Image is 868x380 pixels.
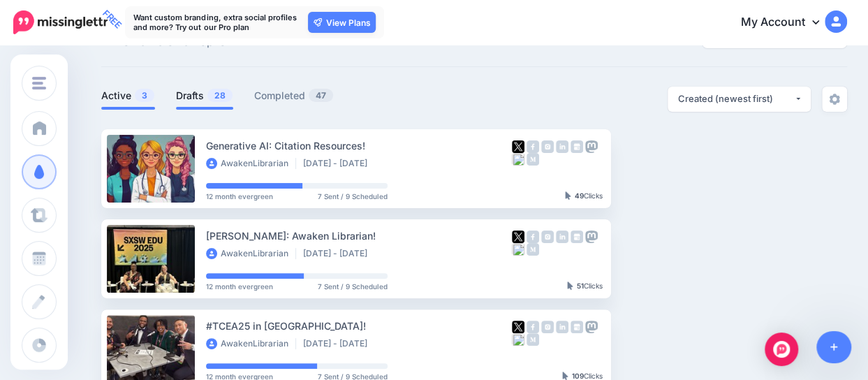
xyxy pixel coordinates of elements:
b: 109 [572,372,584,380]
p: Want custom branding, extra social profiles and more? Try out our Pro plan [133,13,301,32]
img: medium-grey-square.png [527,153,539,166]
div: Open Intercom Messenger [765,332,798,366]
li: AwakenLibrarian [206,248,296,259]
a: Drafts28 [176,87,233,104]
a: My Account [727,6,847,40]
img: pointer-grey-darker.png [567,282,573,290]
img: facebook-grey-square.png [527,231,539,243]
img: google_business-grey-square.png [571,231,583,243]
li: [DATE] - [DATE] [303,248,374,259]
img: pointer-grey-darker.png [565,191,571,200]
a: Completed47 [254,87,334,104]
img: linkedin-grey-square.png [556,321,568,333]
span: 7 Sent / 9 Scheduled [318,283,388,290]
img: mastodon-grey-square.png [585,231,598,243]
span: 47 [309,89,333,102]
img: menu.png [32,77,46,89]
li: AwakenLibrarian [206,158,296,169]
img: mastodon-grey-square.png [585,321,598,333]
img: bluesky-grey-square.png [512,333,524,346]
img: settings-grey.png [829,94,840,105]
img: instagram-grey-square.png [541,140,554,153]
button: Created (newest first) [668,87,811,112]
img: google_business-grey-square.png [571,140,583,153]
img: twitter-square.png [512,140,524,153]
b: 51 [577,282,584,290]
li: [DATE] - [DATE] [303,338,374,349]
li: AwakenLibrarian [206,338,296,349]
span: 7 Sent / 9 Scheduled [318,193,388,200]
img: linkedin-grey-square.png [556,231,568,243]
span: 7 Sent / 9 Scheduled [318,373,388,380]
a: FREE [13,7,108,38]
img: twitter-square.png [512,321,524,333]
img: linkedin-grey-square.png [556,140,568,153]
img: bluesky-grey-square.png [512,153,524,166]
span: 3 [135,89,154,102]
div: #TCEA25 in [GEOGRAPHIC_DATA]! [206,318,512,334]
span: 12 month evergreen [206,373,273,380]
span: 12 month evergreen [206,283,273,290]
a: Active3 [101,87,155,104]
span: 12 month evergreen [206,193,273,200]
img: instagram-grey-square.png [541,231,554,243]
img: facebook-grey-square.png [527,321,539,333]
img: mastodon-grey-square.png [585,140,598,153]
img: twitter-square.png [512,231,524,243]
img: google_business-grey-square.png [571,321,583,333]
div: Generative AI: Citation Resources! [206,138,512,154]
img: instagram-grey-square.png [541,321,554,333]
div: Clicks [567,282,603,291]
img: facebook-grey-square.png [527,140,539,153]
img: bluesky-grey-square.png [512,243,524,256]
a: View Plans [308,12,376,33]
b: 49 [575,191,584,200]
span: 28 [207,89,233,102]
div: Created (newest first) [678,92,794,105]
img: medium-grey-square.png [527,333,539,346]
span: FREE [98,5,126,34]
img: pointer-grey-darker.png [562,372,568,380]
div: Clicks [565,192,603,200]
div: [PERSON_NAME]: Awaken Librarian! [206,228,512,244]
li: [DATE] - [DATE] [303,158,374,169]
img: medium-grey-square.png [527,243,539,256]
img: Missinglettr [13,10,108,34]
